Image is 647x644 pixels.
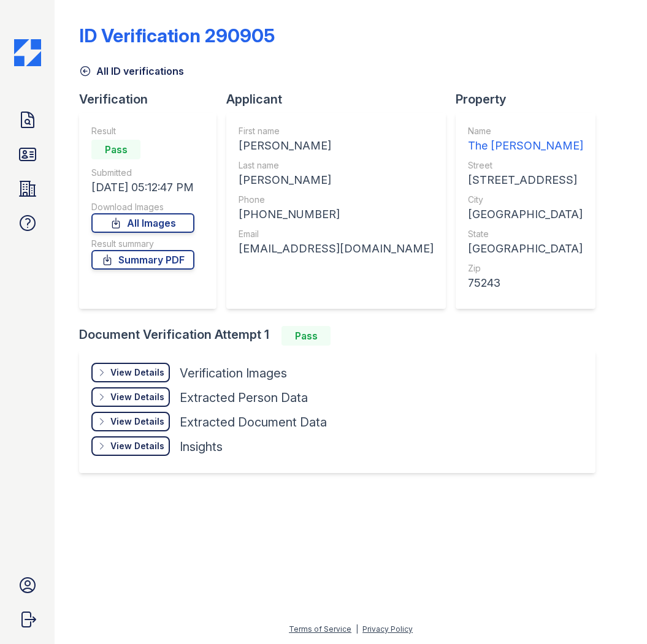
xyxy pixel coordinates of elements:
a: Name The [PERSON_NAME] [468,125,583,154]
div: View Details [110,391,164,403]
div: Verification [79,91,226,108]
div: City [468,194,583,206]
div: Pass [91,140,140,159]
a: Terms of Service [289,624,351,634]
div: [PERSON_NAME] [239,172,434,189]
a: Summary PDF [91,250,194,270]
div: Download Images [91,201,194,213]
div: Name [468,125,583,137]
div: Extracted Document Data [180,414,327,431]
div: Result summary [91,238,194,250]
div: Street [468,159,583,172]
div: Submitted [91,167,194,179]
div: [DATE] 05:12:47 PM [91,179,194,196]
div: Result [91,125,194,137]
div: Phone [239,194,434,206]
a: All ID verifications [79,64,184,78]
div: State [468,228,583,240]
div: Document Verification Attempt 1 [79,326,605,346]
div: [STREET_ADDRESS] [468,172,583,189]
div: Property [456,91,605,108]
div: Pass [281,326,331,346]
div: View Details [110,366,164,379]
div: Last name [239,159,434,172]
div: Insights [180,438,223,455]
div: | [356,624,358,634]
div: 75243 [468,275,583,292]
img: CE_Icon_Blue-c292c112584629df590d857e76928e9f676e5b41ef8f769ba2f05ee15b207248.png [14,39,41,66]
div: First name [239,125,434,137]
div: [PERSON_NAME] [239,137,434,154]
div: Zip [468,262,583,275]
a: Privacy Policy [362,624,413,634]
div: View Details [110,415,164,428]
div: ID Verification 290905 [79,25,275,47]
div: View Details [110,440,164,452]
div: Applicant [226,91,456,108]
iframe: chat widget [595,595,635,632]
div: Extracted Person Data [180,389,308,406]
div: [GEOGRAPHIC_DATA] [468,206,583,223]
div: [GEOGRAPHIC_DATA] [468,240,583,257]
div: [EMAIL_ADDRESS][DOMAIN_NAME] [239,240,434,257]
div: Verification Images [180,365,287,382]
div: [PHONE_NUMBER] [239,206,434,223]
div: The [PERSON_NAME] [468,137,583,154]
a: All Images [91,213,194,233]
div: Email [239,228,434,240]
